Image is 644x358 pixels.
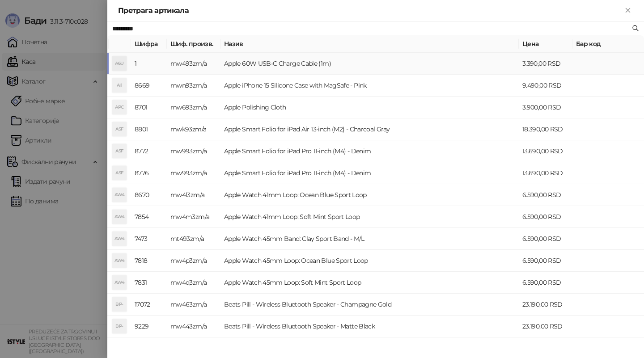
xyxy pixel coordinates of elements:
td: mt493zm/a [167,228,220,250]
td: 7831 [131,272,167,294]
td: 9229 [131,316,167,337]
td: 6.590,00 RSD [519,272,572,294]
td: 6.590,00 RSD [519,184,572,206]
td: Apple Watch 41mm Loop: Soft Mint Sport Loop [220,206,519,228]
td: Apple Watch 45mm Loop: Soft Mint Sport Loop [220,272,519,294]
td: mw4m3zm/a [167,206,220,228]
td: 9.490,00 RSD [519,75,572,97]
td: 13.690,00 RSD [519,140,572,162]
td: 7818 [131,250,167,272]
td: mw4q3zm/a [167,272,220,294]
td: 8801 [131,118,167,140]
th: Цена [519,35,572,53]
td: Apple Smart Folio for iPad Pro 11-inch (M4) - Denim [220,140,519,162]
div: AW4 [112,253,127,268]
td: Apple Watch 41mm Loop: Ocean Blue Sport Loop [220,184,519,206]
td: mw993zm/a [167,162,220,184]
td: Apple Smart Folio for iPad Pro 11-inch (M4) - Denim [220,162,519,184]
td: 6.590,00 RSD [519,228,572,250]
td: 8776 [131,162,167,184]
td: Apple Watch 45mm Band: Clay Sport Band - M/L [220,228,519,250]
td: 7854 [131,206,167,228]
div: AW4 [112,210,127,224]
td: 8670 [131,184,167,206]
td: 6.590,00 RSD [519,206,572,228]
td: mw493zm/a [167,53,220,75]
td: 8772 [131,140,167,162]
td: mwk93zm/a [167,118,220,140]
td: mw4p3zm/a [167,250,220,272]
td: 23.190,00 RSD [519,294,572,316]
div: ASF [112,166,127,180]
div: BP- [112,319,127,333]
td: Apple 60W USB-C Charge Cable (1m) [220,53,519,75]
td: Beats Pill - Wireless Bluetooth Speaker - Champagne Gold [220,294,519,316]
div: APC [112,100,127,114]
div: ASF [112,144,127,158]
td: 8701 [131,97,167,118]
td: Beats Pill - Wireless Bluetooth Speaker - Matte Black [220,316,519,337]
td: mw463zm/a [167,294,220,316]
td: 6.590,00 RSD [519,250,572,272]
div: ASF [112,122,127,136]
th: Назив [220,35,519,53]
td: 18.390,00 RSD [519,118,572,140]
td: Apple Polishing Cloth [220,97,519,118]
div: AI1 [112,78,127,93]
td: mw4l3zm/a [167,184,220,206]
td: 3.390,00 RSD [519,53,572,75]
div: AW4 [112,232,127,246]
div: Претрага артикала [118,5,623,16]
div: AW4 [112,188,127,202]
td: 13.690,00 RSD [519,162,572,184]
th: Шифра [131,35,167,53]
td: mwn93zm/a [167,75,220,97]
td: mw993zm/a [167,140,220,162]
td: 23.190,00 RSD [519,316,572,337]
td: 8669 [131,75,167,97]
td: 7473 [131,228,167,250]
td: Apple Watch 45mm Loop: Ocean Blue Sport Loop [220,250,519,272]
td: 3.900,00 RSD [519,97,572,118]
div: AW4 [112,275,127,290]
td: 17072 [131,294,167,316]
th: Бар код [572,35,644,53]
td: Apple iPhone 15 Silicone Case with MagSafe - Pink [220,75,519,97]
td: mw443zm/a [167,316,220,337]
div: A6U [112,56,127,71]
th: Шиф. произв. [167,35,220,53]
button: Close [623,5,633,16]
td: mw693zm/a [167,97,220,118]
td: Apple Smart Folio for iPad Air 13-inch (M2) - Charcoal Gray [220,118,519,140]
div: BP- [112,297,127,312]
td: 1 [131,53,167,75]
